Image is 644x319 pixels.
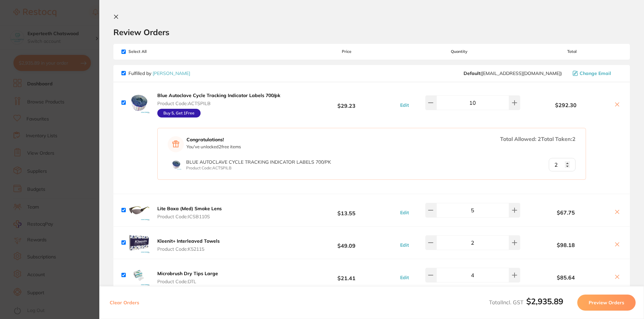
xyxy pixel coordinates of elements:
button: Microbrush Dry Tips Large Product Code:DTL [155,270,220,285]
span: Blue Autoclave Cycle Tracking Indicator Labels 700/pk [186,159,331,165]
img: bHRyOW9kdA [128,264,150,286]
b: $292.30 [522,102,610,108]
a: [PERSON_NAME] [153,70,190,76]
button: Edit [398,210,411,216]
img: NGFmZzhzNA [128,232,150,253]
button: Edit [398,242,411,248]
span: 2 [572,136,576,142]
span: Price [297,49,396,54]
span: 2 [538,136,541,142]
button: Blue Autoclave Cycle Tracking Indicator Labels 700/pk Product Code:ACTSPILB Buy 5, Get 1Free [155,92,282,118]
span: Product Code: ICSB110S [157,214,222,219]
b: Kleenit+ Interleaved Towels [157,238,220,244]
span: Change Email [580,71,611,76]
h2: Review Orders [113,27,630,37]
span: Product Code: DTL [157,279,218,284]
button: Edit [398,102,411,108]
span: Total [522,49,622,54]
b: $98.18 [522,242,610,248]
span: Select All [121,49,189,54]
b: $49.09 [297,237,396,249]
b: $13.55 [297,204,396,217]
p: Product Code: ACTSPILB [186,166,331,170]
input: Qty [549,158,576,171]
b: $29.23 [297,96,396,109]
span: Product Code: ACTSPILB [157,101,280,106]
div: Total Allowed: Total Taken: [500,136,576,142]
span: Total Incl. GST [489,299,563,306]
button: Change Email [571,70,622,76]
b: $85.64 [522,274,610,281]
b: $2,935.89 [526,296,563,306]
b: Default [464,70,480,76]
b: $67.75 [522,210,610,216]
b: Lite Boxa (Med) Smoke Lens [157,206,222,212]
p: You've unlocked 2 free item s [186,144,241,149]
b: $21.41 [297,269,396,282]
button: Lite Boxa (Med) Smoke Lens Product Code:ICSB110S [155,206,224,220]
div: Buy 5, Get 1 Free [157,109,201,117]
strong: Congratulations! [186,137,241,142]
p: Fulfilled by [128,71,190,76]
button: Preview Orders [577,295,636,311]
span: Quantity [397,49,522,54]
b: Blue Autoclave Cycle Tracking Indicator Labels 700/pk [157,92,280,98]
b: Microbrush Dry Tips Large [157,270,218,276]
button: Kleenit+ Interleaved Towels Product Code:K52115 [155,238,222,252]
span: save@adamdental.com.au [464,71,562,76]
img: anBvcGR3OA [128,92,150,113]
button: Clear Orders [108,295,141,311]
img: c3diYWMyaQ [128,200,150,221]
button: Edit [398,274,411,281]
img: Blue Autoclave Cycle Tracking Indicator Labels 700/pk [171,159,181,170]
span: Product Code: K52115 [157,246,220,252]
